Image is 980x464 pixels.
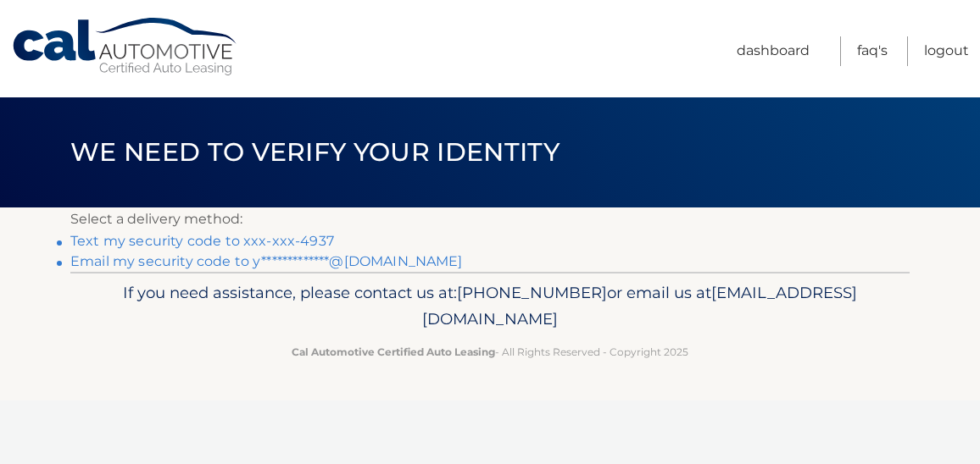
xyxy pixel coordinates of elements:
[857,36,888,66] a: FAQ's
[70,207,910,231] p: Select a delivery method:
[292,345,495,358] strong: Cal Automotive Certified Auto Leasing
[81,279,899,334] p: If you need assistance, please contact us at: or email us at
[11,17,240,77] a: Cal Automotive
[70,136,560,168] span: We need to verify your identity
[737,36,810,66] a: Dashboard
[457,283,607,302] span: [PHONE_NUMBER]
[70,233,334,249] a: Text my security code to xxx-xxx-4937
[81,343,899,361] p: - All Rights Reserved - Copyright 2025
[924,36,969,66] a: Logout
